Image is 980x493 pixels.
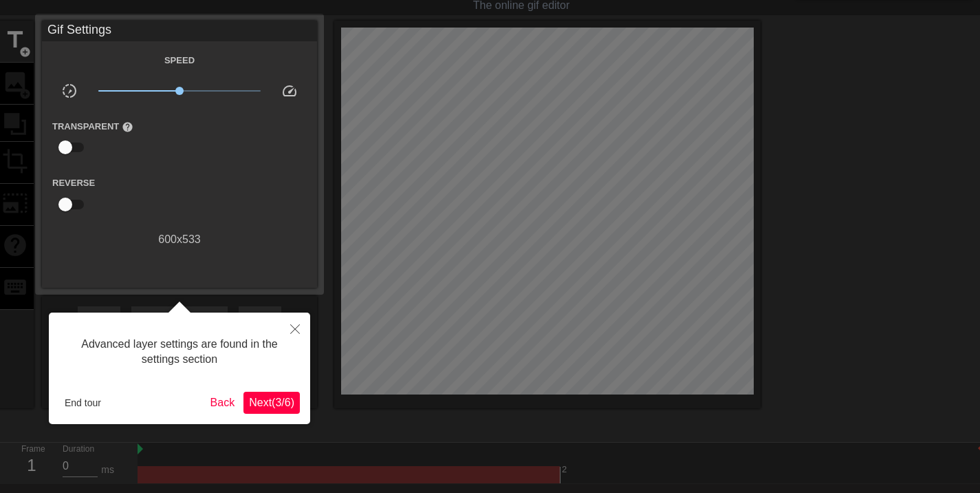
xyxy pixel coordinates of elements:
[243,392,300,414] button: Next
[280,313,310,344] button: Close
[249,397,294,408] span: Next ( 3 / 6 )
[59,392,107,413] button: End tour
[205,392,241,414] button: Back
[59,323,300,381] div: Advanced layer settings are found in the settings section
